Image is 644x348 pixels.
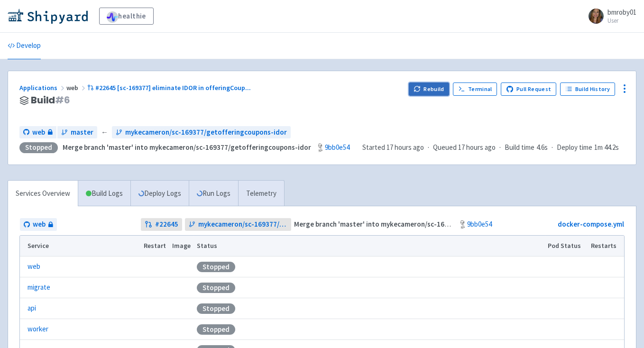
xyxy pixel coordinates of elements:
[57,126,97,139] a: master
[325,143,350,152] a: 9bb0e54
[112,126,291,139] a: mykecameron/sc-169377/getofferingcoupons-idor
[125,127,287,138] span: mykecameron/sc-169377/getofferingcoupons-idor
[238,181,284,207] a: Telemetry
[588,236,624,256] th: Restarts
[607,8,636,17] span: bmroby01
[130,181,189,207] a: Deploy Logs
[8,9,88,24] img: Shipyard logo
[458,143,496,152] time: 17 hours ago
[28,303,36,314] a: api
[433,143,496,152] span: Queued
[71,127,93,138] span: master
[189,181,238,207] a: Run Logs
[197,324,235,335] div: Stopped
[185,218,291,231] a: mykecameron/sc-169377/getofferingcoupons-idor
[197,262,235,272] div: Stopped
[63,143,311,152] strong: Merge branch 'master' into mykecameron/sc-169377/getofferingcoupons-idor
[8,33,41,59] a: Develop
[558,220,624,229] a: docker-compose.yml
[20,218,57,231] a: web
[536,142,548,153] span: 4.6s
[198,219,287,230] span: mykecameron/sc-169377/getofferingcoupons-idor
[545,236,588,256] th: Pod Status
[386,143,424,152] time: 17 hours ago
[409,82,450,96] button: Rebuild
[453,82,497,96] a: Terminal
[32,127,45,138] span: web
[193,236,544,256] th: Status
[19,126,56,139] a: web
[362,142,625,153] div: · · ·
[95,83,251,92] span: #22645 [sc-169377] eliminate IDOR in offeringCoup ...
[169,236,194,256] th: Image
[583,9,636,24] a: bmroby01 User
[8,181,78,207] a: Services Overview
[28,324,48,335] a: worker
[33,219,46,230] span: web
[87,83,252,92] a: #22645 [sc-169377] eliminate IDOR in offeringCoup...
[55,93,70,107] span: # 6
[20,236,141,256] th: Service
[28,282,50,293] a: migrate
[607,18,636,24] small: User
[141,218,182,231] a: #22645
[31,95,70,106] span: Build
[19,142,58,153] div: Stopped
[19,83,66,92] a: Applications
[101,127,108,138] span: ←
[501,82,556,96] a: Pull Request
[505,142,534,153] span: Build time
[66,83,87,92] span: web
[560,82,615,96] a: Build History
[28,261,40,272] a: web
[557,142,592,153] span: Deploy time
[197,303,235,314] div: Stopped
[78,181,130,207] a: Build Logs
[155,219,178,230] strong: # 22645
[362,143,424,152] span: Started
[294,220,543,229] strong: Merge branch 'master' into mykecameron/sc-169377/getofferingcoupons-idor
[197,283,235,293] div: Stopped
[594,142,619,153] span: 1m 44.2s
[99,8,154,25] a: healthie
[141,236,169,256] th: Restart
[467,220,492,229] a: 9bb0e54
